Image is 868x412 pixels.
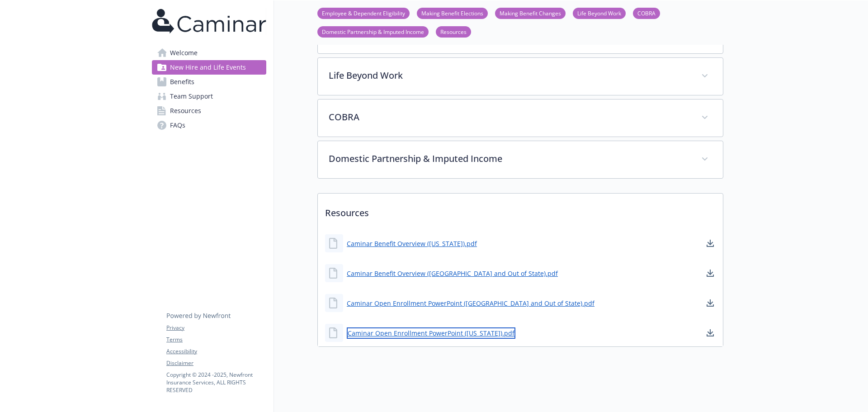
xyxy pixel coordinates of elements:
[318,58,723,95] div: Life Beyond Work
[318,141,723,178] div: Domestic Partnership & Imputed Income
[166,336,266,344] a: Terms
[152,118,266,133] a: FAQs
[347,327,515,339] a: Caminar Open Enrollment PowerPoint ([US_STATE]).pdf
[152,46,266,60] a: Welcome
[170,75,194,89] span: Benefits
[318,194,723,227] p: Resources
[347,269,558,278] a: Caminar Benefit Overview ([GEOGRAPHIC_DATA] and Out of State).pdf
[347,298,594,308] a: Caminar Open Enrollment PowerPoint ([GEOGRAPHIC_DATA] and Out of State).pdf
[152,89,266,104] a: Team Support
[170,89,213,104] span: Team Support
[152,104,266,118] a: Resources
[329,152,690,166] p: Domestic Partnership & Imputed Income
[317,27,429,36] a: Domestic Partnership & Imputed Income
[417,9,488,17] a: Making Benefit Elections
[705,238,716,249] a: download document
[170,60,246,75] span: New Hire and Life Events
[166,359,266,367] a: Disclaimer
[347,239,477,248] a: Caminar Benefit Overview ([US_STATE]).pdf
[166,347,266,355] a: Accessibility
[705,327,716,338] a: download document
[170,46,198,60] span: Welcome
[705,268,716,279] a: download document
[318,99,723,137] div: COBRA
[170,118,185,133] span: FAQs
[573,9,626,17] a: Life Beyond Work
[436,27,471,36] a: Resources
[705,298,716,308] a: download document
[329,69,690,82] p: Life Beyond Work
[152,75,266,89] a: Benefits
[329,110,690,124] p: COBRA
[633,9,660,17] a: COBRA
[152,60,266,75] a: New Hire and Life Events
[166,371,266,394] p: Copyright © 2024 - 2025 , Newfront Insurance Services, ALL RIGHTS RESERVED
[166,324,266,332] a: Privacy
[317,9,410,17] a: Employee & Dependent Eligibility
[495,9,566,17] a: Making Benefit Changes
[170,104,201,118] span: Resources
